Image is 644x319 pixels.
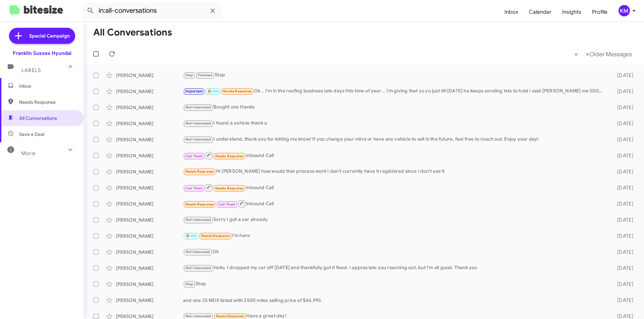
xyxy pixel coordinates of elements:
span: 🔥 Hot [207,89,219,93]
div: Sorry I got a car already [183,216,606,224]
div: Stop [183,280,606,288]
div: [DATE] [606,201,639,207]
span: Older Messages [589,51,632,58]
span: » [586,50,589,58]
span: Not-Interested [185,218,211,222]
div: [PERSON_NAME] [116,152,183,159]
div: [DATE] [606,168,639,175]
div: [DATE] [606,233,639,239]
div: [DATE] [606,120,639,127]
span: Needs Response [201,234,230,238]
div: [DATE] [606,249,639,255]
span: Finished [198,73,213,77]
span: Call Them [185,186,203,190]
div: [PERSON_NAME] [116,281,183,288]
div: Inbound Call [183,183,606,192]
span: Stop [185,73,194,77]
span: Needs Response [215,154,244,158]
div: I'm here [183,232,606,240]
div: Hello, I dropped my car off [DATE] and thankfully got it fixed. I appreciate you reaching out, bu... [183,264,606,272]
div: Hi [PERSON_NAME] how would that process work I don't currently have it registered since I don't u... [183,168,606,175]
a: Special Campaign [9,28,75,44]
div: Franklin Sussex Hyundai [13,50,71,57]
span: Not-Interested [185,105,211,109]
nav: Page navigation example [571,47,636,61]
div: [DATE] [606,104,639,111]
div: [DATE] [606,281,639,288]
div: [PERSON_NAME] [116,297,183,304]
div: and one 25 MDX listed with 2500 miles selling price of $46,995 [183,297,606,304]
span: All Conversations [19,115,57,122]
input: Search [81,3,222,19]
span: Needs Response [223,89,252,93]
span: Not-Interested [185,121,211,126]
div: Inbound Call [183,151,606,160]
div: [PERSON_NAME] [116,217,183,223]
div: [PERSON_NAME] [116,265,183,271]
a: Profile [587,2,613,22]
div: KM [619,5,630,16]
span: Not-Interested [185,266,211,270]
h1: All Conversations [93,27,172,38]
div: [PERSON_NAME] [116,233,183,239]
span: Inbox [19,83,76,89]
span: 🔥 Hot [185,234,197,238]
button: Previous [570,47,582,61]
span: Stop [185,282,194,286]
div: [PERSON_NAME] [116,201,183,207]
span: Not-Interested [185,314,211,318]
div: [PERSON_NAME] [116,88,183,95]
div: [PERSON_NAME] [116,168,183,175]
span: Save a Deal [19,131,44,138]
span: Important [185,89,203,93]
div: [DATE] [606,136,639,143]
div: [PERSON_NAME] [116,249,183,255]
span: Not Interested [185,250,210,254]
span: Needs Response [185,202,214,207]
div: I understand, thank you for letting me know! If you change your mind or have any vehicle to sell ... [183,136,606,143]
div: [PERSON_NAME] [116,120,183,127]
a: Insights [557,2,587,22]
span: Needs Response [185,169,214,174]
span: Not-Interested [185,137,211,142]
div: [DATE] [606,297,639,304]
span: Special Campaign [29,32,70,39]
div: Inbound Call [183,200,606,208]
div: [DATE] [606,184,639,191]
span: Call Them [218,202,236,207]
div: [DATE] [606,72,639,79]
span: Needs Response [19,99,76,105]
a: Inbox [499,2,524,22]
span: Needs Response [215,186,244,190]
span: Labels [21,67,41,73]
span: Needs Response [216,314,244,318]
span: « [574,50,578,58]
div: [PERSON_NAME] [116,72,183,79]
button: Next [582,47,636,61]
div: [PERSON_NAME] [116,104,183,111]
div: [DATE] [606,265,639,271]
span: More [21,150,35,156]
a: Calendar [524,2,557,22]
button: KM [613,5,637,16]
div: [PERSON_NAME] [116,184,183,191]
span: Call Them [185,154,203,158]
div: Ok [183,248,606,256]
div: Bought one thanks [183,103,606,111]
div: I found a vehicle thank u [183,119,606,127]
div: Stop [183,71,606,79]
div: [DATE] [606,88,639,95]
div: [DATE] [606,217,639,223]
div: [DATE] [606,152,639,159]
div: [PERSON_NAME] [116,136,183,143]
div: Ok .. I'm in the roofing business late days this time of year .. I'm giving that yo yo just till ... [183,87,606,95]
